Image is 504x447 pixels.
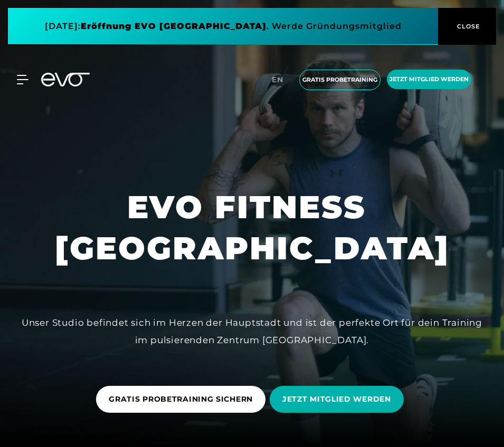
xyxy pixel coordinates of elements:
span: Gratis Probetraining [302,75,377,84]
h1: EVO FITNESS [GEOGRAPHIC_DATA] [55,187,450,269]
div: Unser Studio befindet sich im Herzen der Hauptstadt und ist der perfekte Ort für dein Training im... [15,314,490,348]
button: CLOSE [438,8,496,45]
span: JETZT MITGLIED WERDEN [282,394,391,405]
a: en [272,74,290,86]
a: Gratis Probetraining [296,70,384,90]
a: Jetzt Mitglied werden [384,70,474,90]
span: CLOSE [454,22,480,31]
a: JETZT MITGLIED WERDEN [270,378,408,421]
a: GRATIS PROBETRAINING SICHERN [96,378,270,421]
span: GRATIS PROBETRAINING SICHERN [109,394,253,405]
span: Jetzt Mitglied werden [389,75,469,84]
span: en [272,75,283,84]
